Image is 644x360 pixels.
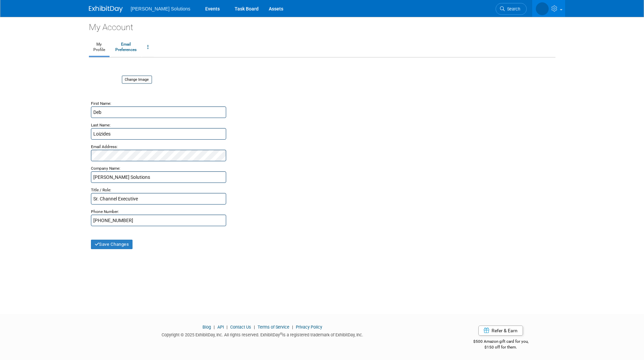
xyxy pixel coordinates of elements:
a: Search [496,3,527,15]
a: Refer & Earn [478,326,523,336]
span: | [212,325,216,330]
small: Email Address: [91,144,118,149]
div: My Account [89,17,555,33]
a: Blog [202,325,211,330]
a: Privacy Policy [296,325,322,330]
sup: ® [280,332,282,336]
a: Contact Us [230,325,251,330]
a: MyProfile [89,39,110,56]
button: Save Changes [91,240,133,249]
a: EmailPreferences [111,39,141,56]
span: | [290,325,295,330]
a: API [217,325,224,330]
div: $500 Amazon gift card for you, [446,334,555,350]
small: Last Name: [91,123,111,127]
span: | [225,325,229,330]
span: [PERSON_NAME] Solutions [131,6,191,11]
img: Deb Loizides [536,2,549,15]
small: First Name: [91,101,111,106]
small: Title / Role: [91,188,111,192]
small: Phone Number: [91,209,119,214]
span: | [252,325,257,330]
span: Search [505,6,520,11]
img: ExhibitDay [89,6,123,13]
div: Copyright © 2025 ExhibitDay, Inc. All rights reserved. ExhibitDay is a registered trademark of Ex... [89,330,436,338]
small: Company Name: [91,166,120,171]
a: Terms of Service [258,325,289,330]
div: $150 off for them. [446,344,555,350]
